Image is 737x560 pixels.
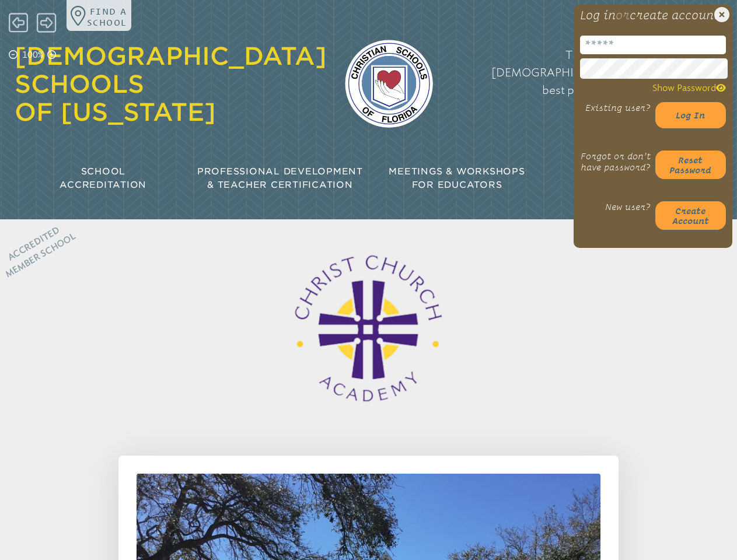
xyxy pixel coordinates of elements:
[9,12,28,34] span: Back
[580,9,726,22] h1: Log in create account
[580,150,651,173] p: Forgot or don’t have password?
[197,166,363,190] span: Professional Development & Teacher Certification
[580,201,651,212] p: New user?
[655,150,726,179] button: Resetpassword
[580,102,651,113] p: Existing user?
[652,82,726,93] span: Show Password
[655,102,726,128] button: Log in
[60,166,146,190] span: School Accreditation
[20,48,46,62] p: 100%
[87,6,127,28] p: Find a school
[37,12,56,34] span: Forward
[345,40,434,128] img: csf-logo-web-colors.png
[15,41,327,127] a: [DEMOGRAPHIC_DATA] Schools of [US_STATE]
[389,166,525,190] span: Meetings & Workshops for Educators
[655,201,726,230] button: Createaccount
[616,8,630,22] span: or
